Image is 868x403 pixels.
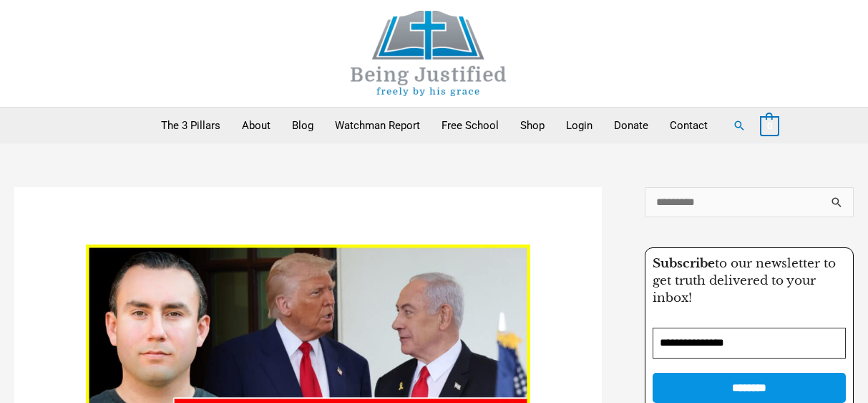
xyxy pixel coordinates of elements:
[733,119,746,132] a: Search button
[653,256,836,305] span: to our newsletter to get truth delivered to your inbox!
[509,108,555,143] a: Shop
[555,108,603,143] a: Login
[760,119,779,132] a: View Shopping Cart, empty
[653,256,715,271] strong: Subscribe
[231,108,281,143] a: About
[767,120,772,131] span: 0
[150,108,231,143] a: The 3 Pillars
[431,108,509,143] a: Free School
[150,108,718,143] nav: Primary Site Navigation
[281,108,324,143] a: Blog
[659,108,718,143] a: Contact
[603,108,659,143] a: Donate
[653,328,846,359] input: Email Address *
[321,11,536,96] img: Being Justified
[324,108,431,143] a: Watchman Report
